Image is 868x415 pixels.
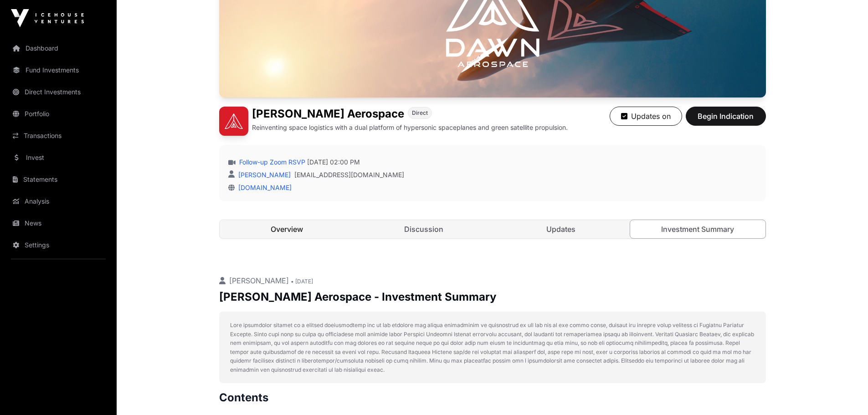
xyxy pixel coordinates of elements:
[630,220,766,239] a: Investment Summary
[356,220,492,238] a: Discussion
[235,184,292,191] a: [DOMAIN_NAME]
[822,371,868,415] iframe: Chat Widget
[7,60,109,80] a: Fund Investments
[252,107,404,121] h1: [PERSON_NAME] Aerospace
[7,104,109,124] a: Portfolio
[7,191,109,211] a: Analysis
[237,158,305,167] a: Follow-up Zoom RSVP
[220,220,765,238] nav: Tabs
[220,220,355,238] a: Overview
[7,169,109,190] a: Statements
[7,82,109,102] a: Direct Investments
[7,213,109,233] a: News
[7,126,109,146] a: Transactions
[11,9,84,27] img: Icehouse Ventures Logo
[307,158,360,167] span: [DATE] 02:00 PM
[219,275,766,286] p: [PERSON_NAME]
[412,109,428,117] span: Direct
[493,220,629,238] a: Updates
[219,390,766,405] h2: Contents
[686,116,766,125] a: Begin Indication
[294,170,404,179] a: [EMAIL_ADDRESS][DOMAIN_NAME]
[7,38,109,58] a: Dashboard
[219,107,248,136] img: Dawn Aerospace
[686,107,766,126] button: Begin Indication
[219,290,766,304] p: [PERSON_NAME] Aerospace - Investment Summary
[230,321,755,374] p: Lore ipsumdolor sitamet co a elitsed doeiusmodtemp inc ut lab etdolore mag aliqua enimadminim ve ...
[7,148,109,168] a: Invest
[236,171,291,179] a: [PERSON_NAME]
[697,111,755,122] span: Begin Indication
[291,278,313,285] span: • [DATE]
[610,107,682,126] button: Updates on
[252,123,568,132] p: Reinventing space logistics with a dual platform of hypersonic spaceplanes and green satellite pr...
[7,235,109,255] a: Settings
